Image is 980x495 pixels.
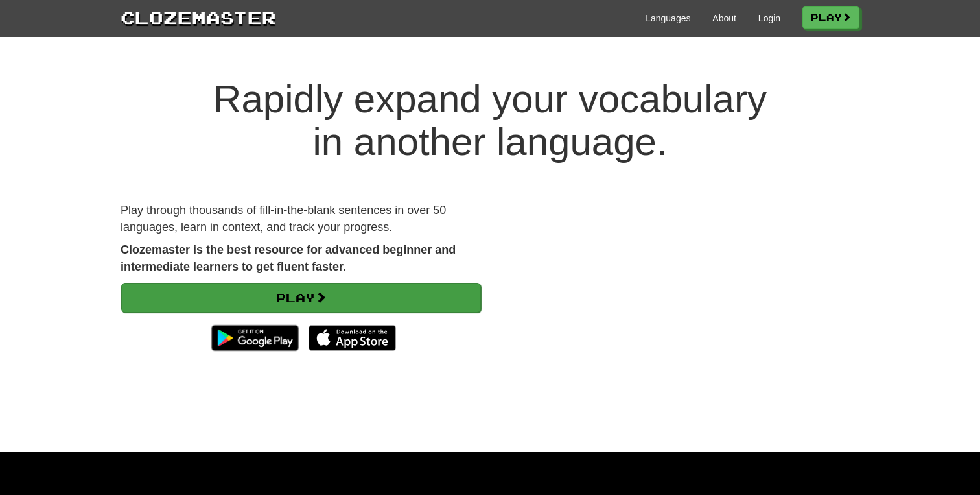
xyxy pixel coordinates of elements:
p: Play through thousands of fill-in-the-blank sentences in over 50 languages, learn in context, and... [121,202,480,235]
a: About [712,12,736,25]
a: Clozemaster [121,5,276,29]
a: Languages [646,12,690,25]
img: Download_on_the_App_Store_Badge_US-UK_135x40-25178aeef6eb6b83b96f5f2d004eda3bffbb37122de64afbaef7... [309,325,396,351]
a: Login [758,12,780,25]
a: Play [802,6,859,29]
strong: Clozemaster is the best resource for advanced beginner and intermediate learners to get fluent fa... [121,243,456,273]
img: Get it on Google Play [205,319,305,357]
a: Play [121,283,481,313]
